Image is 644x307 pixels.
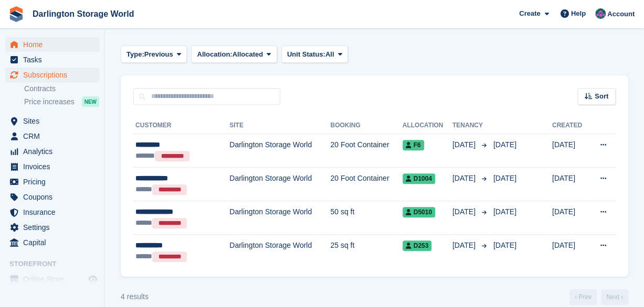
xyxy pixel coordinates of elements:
[5,235,99,250] a: menu
[452,117,489,134] th: Tenancy
[452,206,478,217] span: [DATE]
[23,190,86,204] span: Coupons
[229,168,330,201] td: Darlington Storage World
[452,240,478,251] span: [DATE]
[121,291,149,302] div: 4 results
[8,6,24,22] img: stora-icon-8386f47178a22dfd0bd8f6a31ec36ba5ce8667c1dd55bd0f319d3a0aa187defe.svg
[126,49,144,60] span: Type:
[552,201,589,235] td: [DATE]
[23,144,86,159] span: Analytics
[233,49,263,60] span: Allocated
[82,96,99,107] div: NEW
[5,144,99,159] a: menu
[595,91,608,102] span: Sort
[330,117,402,134] th: Booking
[229,134,330,168] td: Darlington Storage World
[229,117,330,134] th: Site
[23,220,86,235] span: Settings
[571,8,586,19] span: Help
[191,46,277,63] button: Allocation: Allocated
[24,96,99,107] a: Price increases NEW
[23,235,86,250] span: Capital
[595,8,606,19] img: Janine Watson
[23,272,86,287] span: Online Store
[144,49,173,60] span: Previous
[133,117,229,134] th: Customer
[5,190,99,204] a: menu
[5,37,99,52] a: menu
[9,259,104,269] span: Storefront
[325,49,334,60] span: All
[552,168,589,201] td: [DATE]
[493,140,516,149] span: [DATE]
[567,289,630,305] nav: Page
[452,173,478,184] span: [DATE]
[197,49,232,60] span: Allocation:
[5,68,99,82] a: menu
[23,68,86,82] span: Subscriptions
[607,9,635,19] span: Account
[24,97,75,107] span: Price increases
[330,134,402,168] td: 20 Foot Container
[23,129,86,144] span: CRM
[5,129,99,144] a: menu
[403,240,432,251] span: D253
[23,205,86,220] span: Insurance
[493,174,516,182] span: [DATE]
[23,52,86,67] span: Tasks
[403,207,435,217] span: D5010
[552,134,589,168] td: [DATE]
[493,241,516,249] span: [DATE]
[601,289,628,305] a: Next
[229,235,330,268] td: Darlington Storage World
[552,117,589,134] th: Created
[5,272,99,287] a: menu
[403,117,452,134] th: Allocation
[519,8,540,19] span: Create
[330,235,402,268] td: 25 sq ft
[5,114,99,128] a: menu
[569,289,597,305] a: Previous
[5,159,99,174] a: menu
[23,114,86,128] span: Sites
[493,207,516,216] span: [DATE]
[5,205,99,220] a: menu
[229,201,330,235] td: Darlington Storage World
[87,273,99,286] a: Preview store
[330,201,402,235] td: 50 sq ft
[5,52,99,67] a: menu
[403,140,424,150] span: F6
[5,220,99,235] a: menu
[23,174,86,189] span: Pricing
[28,5,138,23] a: Darlington Storage World
[452,139,478,150] span: [DATE]
[24,84,99,94] a: Contracts
[23,159,86,174] span: Invoices
[121,46,187,63] button: Type: Previous
[23,37,86,52] span: Home
[281,46,348,63] button: Unit Status: All
[5,174,99,189] a: menu
[403,173,435,184] span: D1004
[552,235,589,268] td: [DATE]
[287,49,325,60] span: Unit Status:
[330,168,402,201] td: 20 Foot Container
